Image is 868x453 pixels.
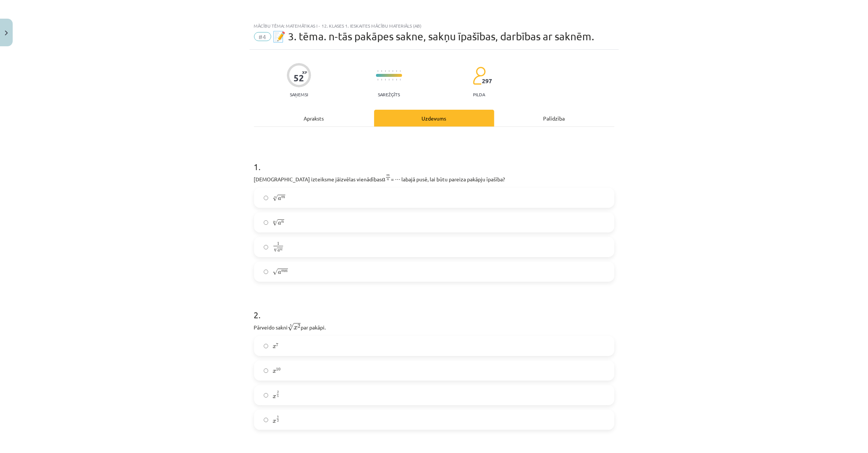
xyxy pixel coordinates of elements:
[273,30,595,43] span: 📝 3. tēma. n-tās pakāpes sakne, sakņu īpašības, darbības ar saknēm.
[400,79,401,81] img: icon-short-line-57e1e144782c952c97e751825c79c345078a6d821885a25fce030b3d8c18986b.svg
[254,149,614,172] h1: 1 .
[294,73,304,83] div: 52
[281,221,284,223] span: n
[273,269,278,275] span: √
[277,416,279,418] span: 5
[285,270,288,272] span: n
[273,370,276,373] span: x
[278,250,280,252] span: a
[387,179,389,181] span: n
[392,70,393,72] img: icon-short-line-57e1e144782c952c97e751825c79c345078a6d821885a25fce030b3d8c18986b.svg
[254,297,614,320] h1: 2 .
[278,271,281,274] span: a
[392,79,393,81] img: icon-short-line-57e1e144782c952c97e751825c79c345078a6d821885a25fce030b3d8c18986b.svg
[273,195,278,201] span: √
[396,79,397,81] img: icon-short-line-57e1e144782c952c97e751825c79c345078a6d821885a25fce030b3d8c18986b.svg
[277,391,279,393] span: 2
[494,110,614,126] div: Palīdzība
[298,324,301,328] span: 2
[381,70,382,72] img: icon-short-line-57e1e144782c952c97e751825c79c345078a6d821885a25fce030b3d8c18986b.svg
[281,196,285,199] span: m
[389,79,389,81] img: icon-short-line-57e1e144782c952c97e751825c79c345078a6d821885a25fce030b3d8c18986b.svg
[276,368,281,371] span: 10
[281,270,285,272] span: m
[273,395,276,399] span: x
[374,110,494,126] div: Uzdevums
[382,178,386,182] span: a
[385,70,386,72] img: icon-short-line-57e1e144782c952c97e751825c79c345078a6d821885a25fce030b3d8c18986b.svg
[254,322,614,331] p: Pārveido sakni par pakāpi.
[277,420,279,422] span: 2
[386,175,390,176] span: m
[277,242,279,246] span: 1
[278,222,281,225] span: a
[254,174,614,183] p: [DEMOGRAPHIC_DATA] izteiksme jāizvēlas vienādības = ⋯ labajā pusē, lai būtu pareiza pakāpju īpašība?
[278,197,281,200] span: a
[5,31,8,35] img: icon-close-lesson-0947bae3869378f0d4975bcd49f059093ad1ed9edebbc8119c70593378902aed.svg
[280,249,282,251] span: m
[273,420,276,423] span: x
[277,395,279,397] span: 5
[254,23,614,28] div: Mācību tēma: Matemātikas i - 12. klases 1. ieskaites mācību materiāls (ab)
[377,70,378,72] img: icon-short-line-57e1e144782c952c97e751825c79c345078a6d821885a25fce030b3d8c18986b.svg
[389,70,389,72] img: icon-short-line-57e1e144782c952c97e751825c79c345078a6d821885a25fce030b3d8c18986b.svg
[482,78,492,84] span: 297
[274,248,278,252] span: √
[400,70,401,72] img: icon-short-line-57e1e144782c952c97e751825c79c345078a6d821885a25fce030b3d8c18986b.svg
[378,92,400,97] p: Sarežģīts
[273,345,276,349] span: x
[254,32,271,41] span: #4
[294,326,298,330] span: x
[385,79,386,81] img: icon-short-line-57e1e144782c952c97e751825c79c345078a6d821885a25fce030b3d8c18986b.svg
[381,79,382,81] img: icon-short-line-57e1e144782c952c97e751825c79c345078a6d821885a25fce030b3d8c18986b.svg
[473,92,485,97] p: pilda
[473,66,486,85] img: students-c634bb4e5e11cddfef0936a35e636f08e4e9abd3cc4e673bd6f9a4125e45ecb1.svg
[302,70,307,74] span: XP
[287,92,311,97] p: Saņemsi
[273,219,278,226] span: √
[396,70,397,72] img: icon-short-line-57e1e144782c952c97e751825c79c345078a6d821885a25fce030b3d8c18986b.svg
[276,343,278,347] span: 7
[377,79,378,81] img: icon-short-line-57e1e144782c952c97e751825c79c345078a6d821885a25fce030b3d8c18986b.svg
[288,323,294,331] span: √
[254,110,374,126] div: Apraksts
